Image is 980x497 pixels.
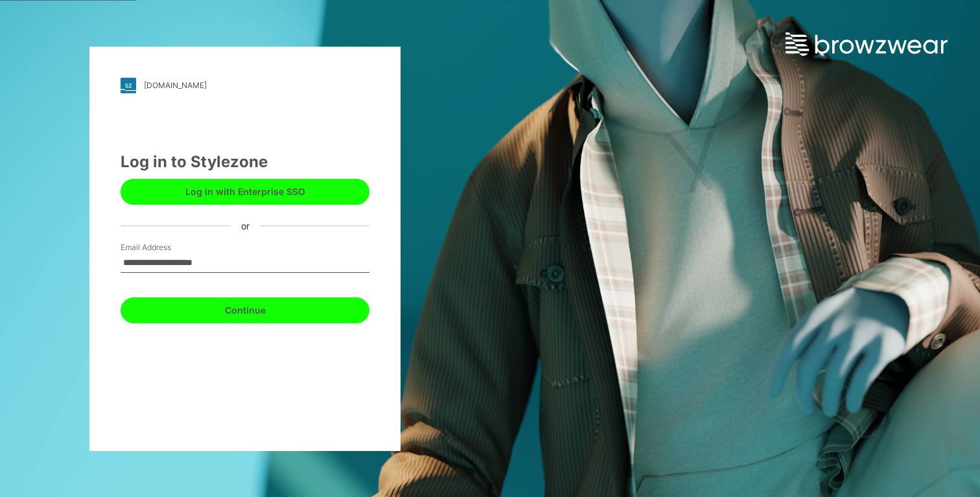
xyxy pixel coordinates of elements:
[786,32,948,56] img: browzwear-logo.e42bd6dac1945053ebaf764b6aa21510.svg
[121,78,136,93] img: stylezone-logo.562084cfcfab977791bfbf7441f1a819.svg
[121,242,211,253] label: Email Address
[144,80,207,90] div: [DOMAIN_NAME]
[121,297,369,323] button: Continue
[121,179,369,205] button: Log in with Enterprise SSO
[121,150,369,174] div: Log in to Stylezone
[121,78,369,93] a: [DOMAIN_NAME]
[231,219,260,233] div: or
